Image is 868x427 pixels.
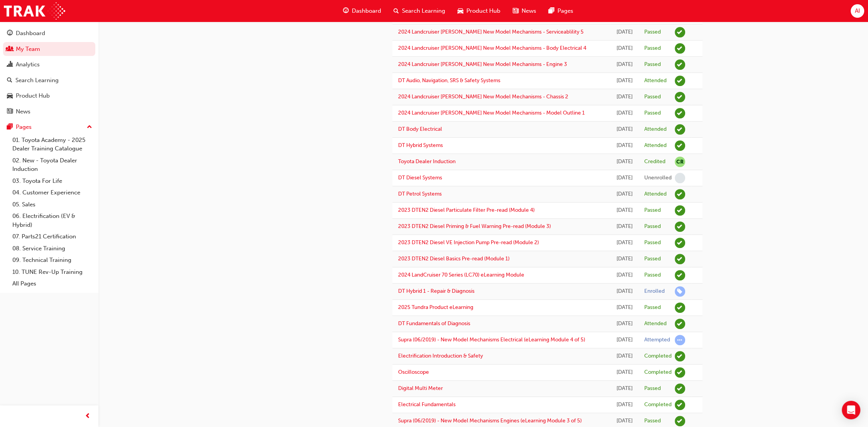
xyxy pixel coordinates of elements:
[557,7,573,15] span: Pages
[352,7,381,15] span: Dashboard
[644,239,661,246] div: Passed
[402,7,445,15] span: Search Learning
[16,29,45,38] div: Dashboard
[644,207,661,214] div: Passed
[675,27,685,37] span: learningRecordVerb_PASS-icon
[542,3,579,19] a: pages-iconPages
[3,120,95,134] button: Pages
[3,42,95,56] a: My Team
[855,7,860,15] span: AI
[337,3,387,19] a: guage-iconDashboard
[398,369,429,375] a: Oscilloscope
[3,25,95,120] button: DashboardMy TeamAnalyticsSearch LearningProduct HubNews
[616,190,633,199] div: Tue Mar 04 2025 09:00:00 GMT+1030 (Australian Central Daylight Time)
[644,45,661,52] div: Passed
[3,73,95,88] a: Search Learning
[87,122,92,132] span: up-icon
[387,3,451,19] a: search-iconSearch Learning
[675,286,685,297] span: learningRecordVerb_ENROLL-icon
[343,6,349,16] span: guage-icon
[644,110,661,117] div: Passed
[644,174,672,182] div: Unenrolled
[616,109,633,118] div: Thu May 15 2025 15:12:56 GMT+0930 (Australian Central Standard Time)
[644,417,661,425] div: Passed
[644,191,667,198] div: Attended
[398,417,582,424] a: Supra (06/2019) - New Model Mechanisms Engines (eLearning Module 3 of 5)
[16,123,32,132] div: Pages
[675,416,685,426] span: learningRecordVerb_PASS-icon
[675,43,685,54] span: learningRecordVerb_PASS-icon
[9,278,95,290] a: All Pages
[644,223,661,230] div: Passed
[675,400,685,410] span: learningRecordVerb_COMPLETE-icon
[7,108,13,115] span: news-icon
[398,288,475,294] a: DT Hybrid 1 - Repair & Diagnosis
[398,158,456,165] a: Toyota Dealer Induction
[851,4,864,18] button: AI
[398,174,442,181] a: DT Diesel Systems
[675,254,685,264] span: learningRecordVerb_PASS-icon
[616,400,633,409] div: Sun Sep 08 2024 21:09:29 GMT+0930 (Australian Central Standard Time)
[522,7,536,15] span: News
[842,401,860,419] div: Open Intercom Messenger
[507,3,542,19] a: news-iconNews
[616,336,633,344] div: Tue Sep 10 2024 14:50:31 GMT+0930 (Australian Central Standard Time)
[644,61,661,68] div: Passed
[7,93,13,100] span: car-icon
[616,44,633,53] div: Mon Jun 02 2025 15:28:53 GMT+0930 (Australian Central Standard Time)
[616,238,633,247] div: Tue Feb 18 2025 23:17:05 GMT+1030 (Australian Central Daylight Time)
[675,383,685,394] span: learningRecordVerb_PASS-icon
[675,140,685,151] span: learningRecordVerb_ATTEND-icon
[644,272,661,279] div: Passed
[398,223,551,230] a: 2023 DTEN2 Diesel Priming & Fuel Warning Pre-read (Module 3)
[9,199,95,211] a: 05. Sales
[616,157,633,166] div: Tue Mar 25 2025 22:30:00 GMT+1030 (Australian Central Daylight Time)
[398,336,585,343] a: Supra (06/2019) - New Model Mechanisms Electrical (eLearning Module 4 of 5)
[644,142,667,149] div: Attended
[85,412,91,421] span: prev-icon
[675,367,685,378] span: learningRecordVerb_COMPLETE-icon
[15,76,59,85] div: Search Learning
[616,287,633,296] div: Fri Nov 29 2024 08:12:37 GMT+1030 (Australian Central Daylight Time)
[513,6,518,16] span: news-icon
[451,3,507,19] a: car-iconProduct Hub
[644,369,672,376] div: Completed
[16,91,50,100] div: Product Hub
[616,60,633,69] div: Mon Jun 02 2025 15:03:28 GMT+0930 (Australian Central Standard Time)
[616,28,633,37] div: Mon Jun 02 2025 15:45:33 GMT+0930 (Australian Central Standard Time)
[9,231,95,243] a: 07. Parts21 Certification
[16,107,30,116] div: News
[398,207,535,213] a: 2023 DTEN2 Diesel Particulate Filter Pre-read (Module 4)
[644,126,667,133] div: Attended
[398,61,567,68] a: 2024 Landcruiser [PERSON_NAME] New Model Mechanisms - Engine 3
[4,2,65,20] img: Trak
[644,255,661,263] div: Passed
[7,30,13,37] span: guage-icon
[3,89,95,103] a: Product Hub
[675,173,685,183] span: learningRecordVerb_NONE-icon
[7,77,12,84] span: search-icon
[675,319,685,329] span: learningRecordVerb_ATTEND-icon
[616,352,633,361] div: Tue Sep 10 2024 14:40:21 GMT+0930 (Australian Central Standard Time)
[466,7,500,15] span: Product Hub
[616,222,633,231] div: Wed Feb 19 2025 05:38:50 GMT+1030 (Australian Central Daylight Time)
[398,45,586,51] a: 2024 Landcruiser [PERSON_NAME] New Model Mechanisms - Body Electrical 4
[616,125,633,134] div: Wed May 07 2025 09:00:00 GMT+0930 (Australian Central Standard Time)
[398,320,470,327] a: DT Fundamentals of Diagnosis
[644,320,667,327] div: Attended
[3,57,95,72] a: Analytics
[644,353,672,360] div: Completed
[9,134,95,155] a: 01. Toyota Academy - 2025 Dealer Training Catalogue
[616,174,633,182] div: Tue Mar 18 2025 09:00:00 GMT+1030 (Australian Central Daylight Time)
[675,205,685,216] span: learningRecordVerb_PASS-icon
[644,401,672,408] div: Completed
[675,221,685,232] span: learningRecordVerb_PASS-icon
[675,335,685,345] span: learningRecordVerb_ATTEMPT-icon
[9,175,95,187] a: 03. Toyota For Life
[644,288,665,295] div: Enrolled
[398,77,500,84] a: DT Audio, Navigation, SRS & Safety Systems
[644,93,661,101] div: Passed
[7,124,13,131] span: pages-icon
[675,92,685,102] span: learningRecordVerb_PASS-icon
